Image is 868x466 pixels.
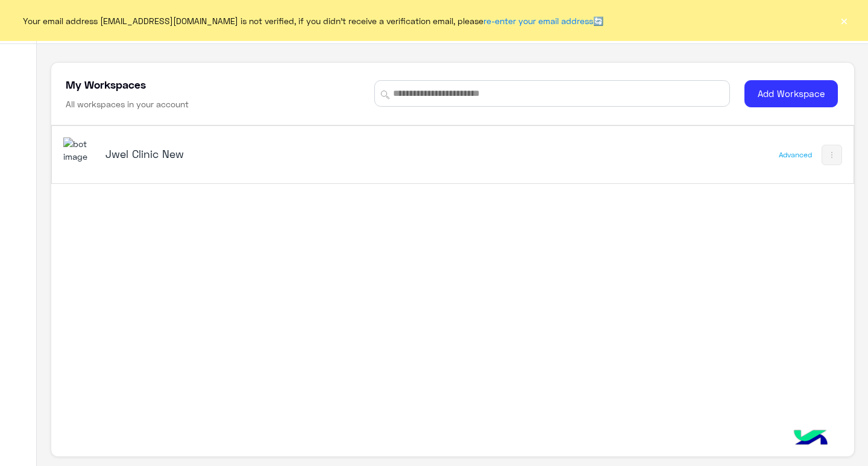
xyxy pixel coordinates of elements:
[66,77,146,92] h5: My Workspaces
[838,14,850,27] button: ×
[779,150,812,160] div: Advanced
[744,80,838,107] button: Add Workspace
[23,14,603,27] span: Your email address [EMAIL_ADDRESS][DOMAIN_NAME] is not verified, if you didn't receive a verifica...
[66,98,189,110] h6: All workspaces in your account
[105,146,386,161] h5: Jwel Clinic New
[790,418,832,460] img: hulul-logo.png
[483,16,593,26] a: re-enter your email address
[63,137,96,163] img: 177882628735456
